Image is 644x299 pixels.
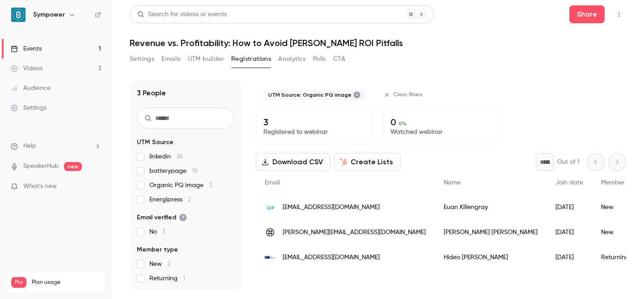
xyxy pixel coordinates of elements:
span: Email [265,179,280,186]
button: UTM builder [188,52,224,66]
button: Download CSV [256,153,330,171]
span: Returning [149,274,185,283]
span: Member type [137,245,178,254]
button: Polls [313,52,326,66]
button: Share [569,5,605,23]
div: Hideo [PERSON_NAME] [435,245,547,270]
span: [EMAIL_ADDRESS][DOMAIN_NAME] [283,253,380,262]
span: linkedin [149,152,183,161]
iframe: Noticeable Trigger [90,183,101,191]
span: 3 [162,229,165,235]
span: Help [23,141,36,151]
p: 3 [263,117,364,128]
span: Clear filters [394,91,423,98]
span: 2 [188,196,191,203]
button: Clear filters [380,88,428,102]
p: Registered to webinar [263,128,364,137]
button: Registrations [231,52,271,66]
span: 36 [176,154,183,160]
p: Watched webinar [390,128,491,137]
span: Pro [11,277,26,288]
span: UTM Source: Organic PQ image [268,91,352,98]
li: help-dropdown-opener [11,141,101,151]
span: What's new [23,182,57,191]
span: Name [444,179,461,186]
span: 3 [209,182,212,188]
button: Create Lists [334,153,401,171]
span: Member type [601,179,640,186]
div: Euan Killengray [435,195,547,220]
span: 0 % [398,120,407,127]
div: Search for videos or events [137,10,227,19]
div: Settings [11,103,47,112]
span: 2 [167,261,170,267]
img: lcp.com [265,202,275,213]
button: CTA [333,52,345,66]
img: sustainablepublicaffairs.com [265,227,275,238]
span: Organic PQ image [149,181,212,190]
span: Email verified [137,213,187,222]
span: New [149,260,170,269]
span: new [64,162,82,171]
button: Settings [130,52,154,66]
p: Out of 1 [557,158,580,167]
div: Videos [11,64,42,73]
div: [DATE] [547,245,592,270]
div: [PERSON_NAME] [PERSON_NAME] [435,220,547,245]
span: Energipress [149,195,191,204]
h6: Sympower [33,10,65,19]
span: 1 [183,275,185,282]
span: [EMAIL_ADDRESS][DOMAIN_NAME] [283,203,380,212]
span: Join date [555,179,583,186]
button: Analytics [278,52,306,66]
span: [PERSON_NAME][EMAIL_ADDRESS][DOMAIN_NAME] [283,228,426,237]
button: Emails [161,52,180,66]
div: [DATE] [547,220,592,245]
span: No [149,227,165,236]
div: Audience [11,84,51,93]
img: abeam.com [265,252,275,263]
span: 18 [192,168,198,174]
span: batterypage [149,167,198,175]
a: SpeakerHub [23,162,59,171]
div: [DATE] [547,195,592,220]
h1: Revenue vs. Profitability: How to Avoid [PERSON_NAME] ROI Pitfalls [130,38,626,48]
img: Sympower [11,8,25,22]
div: Events [11,44,42,53]
span: UTM Source [137,138,174,147]
p: 0 [390,117,491,128]
h1: 3 People [137,88,166,98]
span: Plan usage [32,279,101,286]
button: Remove "Organic PQ image" from selected "UTM Source" filter [353,91,360,98]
